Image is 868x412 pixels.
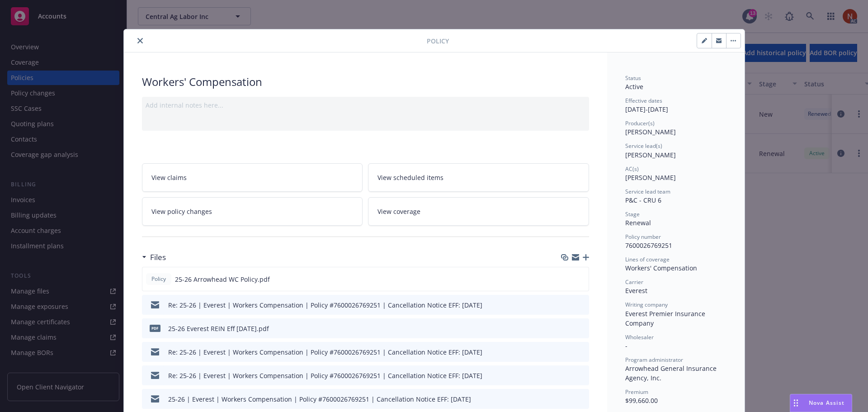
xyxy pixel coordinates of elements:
span: Renewal [625,218,651,227]
div: Re: 25-26 | Everest | Workers Compensation | Policy #7600026769251 | Cancellation Notice EFF: [DATE] [168,371,482,380]
span: Everest Premier Insurance Company [625,309,707,327]
span: Everest [625,286,647,295]
span: Effective dates [625,97,662,104]
a: View scheduled items [368,163,589,192]
a: View policy changes [142,197,363,226]
h3: Files [150,251,166,263]
div: Add internal notes here... [146,100,585,110]
span: Producer(s) [625,119,655,127]
button: preview file [577,371,585,380]
span: Policy number [625,233,661,241]
button: preview file [577,300,585,310]
span: Program administrator [625,356,683,364]
span: Workers' Compensation [625,264,697,272]
span: View scheduled items [377,173,443,182]
span: $99,660.00 [625,396,658,405]
span: Lines of coverage [625,256,670,263]
div: Drag to move [790,394,802,412]
button: download file [563,300,570,310]
div: Files [142,251,166,263]
div: Re: 25-26 | Everest | Workers Compensation | Policy #7600026769251 | Cancellation Notice EFF: [DATE] [168,300,482,310]
button: close [135,35,146,46]
div: [DATE] - [DATE] [625,97,726,114]
span: AC(s) [625,165,639,173]
div: Re: 25-26 | Everest | Workers Compensation | Policy #7600026769251 | Cancellation Notice EFF: [DATE] [168,347,482,357]
span: Active [625,82,643,91]
a: View claims [142,163,363,192]
span: Wholesaler [625,333,654,341]
button: download file [562,275,570,284]
span: [PERSON_NAME] [625,128,676,136]
span: View coverage [377,207,420,216]
button: Nova Assist [790,394,852,412]
button: download file [563,371,570,380]
button: preview file [577,347,585,357]
span: Nova Assist [809,399,844,407]
button: download file [563,394,570,404]
button: preview file [577,275,585,284]
span: 25-26 Arrowhead WC Policy.pdf [175,275,270,284]
div: 25-26 Everest REIN Eff [DATE].pdf [168,324,269,333]
span: 7600026769251 [625,241,672,250]
span: pdf [150,325,160,331]
button: download file [563,347,570,357]
span: View policy changes [151,207,212,216]
span: Policy [150,275,168,283]
span: Status [625,74,641,82]
span: View claims [151,173,187,182]
span: Carrier [625,278,643,286]
span: Premium [625,388,648,396]
span: Service lead(s) [625,142,662,150]
button: preview file [577,324,585,333]
span: Arrowhead General Insurance Agency, Inc. [625,364,718,382]
div: Workers' Compensation [142,74,589,90]
span: P&C - CRU 6 [625,196,661,204]
span: [PERSON_NAME] [625,173,676,182]
a: View coverage [368,197,589,226]
span: Service lead team [625,188,670,195]
button: download file [563,324,570,333]
span: [PERSON_NAME] [625,151,676,159]
div: 25-26 | Everest | Workers Compensation | Policy #7600026769251 | Cancellation Notice EFF: [DATE] [168,394,471,404]
span: Stage [625,210,640,218]
span: Policy [427,36,449,46]
span: - [625,341,627,350]
button: preview file [577,394,585,404]
span: Writing company [625,301,668,308]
